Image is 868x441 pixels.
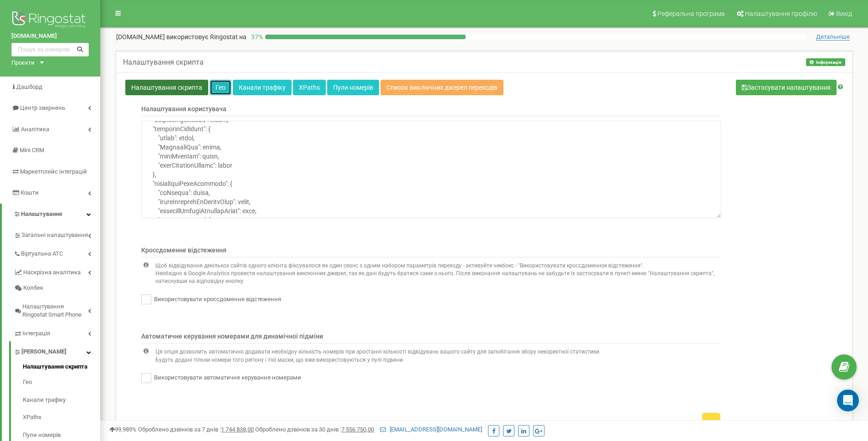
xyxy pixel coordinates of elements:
[816,33,850,41] span: Детальніше
[380,426,482,433] a: [EMAIL_ADDRESS][DOMAIN_NAME]
[2,204,100,225] a: Налаштування
[155,356,601,364] p: Будуть додані тільки номери того регіону і тієї маски, що вже використовуються у пулі підміни.
[14,341,100,360] a: [PERSON_NAME]
[141,104,721,116] p: Налаштування користувача
[21,250,63,258] span: Віртуальна АТС
[116,32,247,41] p: [DOMAIN_NAME]
[22,303,88,319] span: Налаштування Ringostat Smart Phone
[20,104,65,111] span: Центр звернень
[341,426,374,433] u: 7 556 750,00
[23,374,100,391] a: Гео
[14,225,100,243] a: Загальні налаштування
[109,426,137,433] span: 99,989%
[155,270,721,285] p: Необхідно в Google Analytics провести налаштування виключних джерел, так як дані будуть братися с...
[837,390,859,411] div: Open Intercom Messenger
[141,246,721,257] p: Кроссдоменне відстеження
[141,121,721,218] textarea: { "loremipSUM": dolo, "siTa": cons, "adipiscIngelitsedd": eiusm, "temporinCididunt": { "utlab": e...
[123,58,204,67] h5: Налаштування скрипта
[141,332,721,344] p: Автоматичне керування номерами для динамічної підміни
[21,231,88,240] span: Загальні налаштування
[23,284,43,292] span: Колбек
[11,32,89,41] a: [DOMAIN_NAME]
[141,401,725,436] p: Скрипт підміни
[14,323,100,342] a: Інтеграція
[138,426,254,433] span: Оброблено дзвінків за 7 днів :
[233,80,292,95] a: Канали трафіку
[23,391,100,409] a: Канали трафіку
[14,280,100,296] a: Колбек
[20,168,87,175] span: Маркетплейс інтеграцій
[151,374,301,382] label: Використовувати автоматичне керування номерами
[380,80,503,95] a: Список виключних джерел переходів
[247,32,265,41] p: 37 %
[745,10,817,17] span: Налаштування профілю
[14,296,100,323] a: Налаштування Ringostat Smart Phone
[657,10,725,17] span: Реферальна програма
[14,262,100,281] a: Наскрізна аналітика
[23,363,100,374] a: Налаштування скрипта
[736,80,837,95] button: Застосувати налаштування
[21,348,67,356] span: [PERSON_NAME]
[20,147,44,154] span: Mini CRM
[22,329,50,338] span: Інтеграція
[221,426,254,433] u: 1 744 838,00
[836,10,852,17] span: Вихід
[166,33,247,41] span: використовує Ringostat на
[151,295,281,304] label: Використовувати кроссдоменне відстеження
[11,43,89,56] input: Пошук за номером
[155,348,601,356] p: Ця опція дозволить автоматично додавати необхідну кількість номерів при зростанні кількості відві...
[21,126,49,133] span: Аналiтика
[125,80,208,95] a: Налаштування скрипта
[16,83,42,90] span: Дашборд
[806,58,845,66] button: Інформація
[21,189,39,196] span: Кошти
[293,80,326,95] a: XPaths
[11,9,89,32] img: Ringostat logo
[23,268,81,277] span: Наскрізна аналітика
[255,426,374,433] span: Оброблено дзвінків за 30 днів :
[11,59,35,67] div: Проєкти
[21,210,62,217] span: Налаштування
[23,409,100,426] a: XPaths
[210,80,231,95] a: Гео
[14,243,100,262] a: Віртуальна АТС
[327,80,379,95] a: Пули номерів
[155,262,721,270] p: Щоб відвідування декількох сайтів одного клієнта фіксувалося як один сеанс з одним набором параме...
